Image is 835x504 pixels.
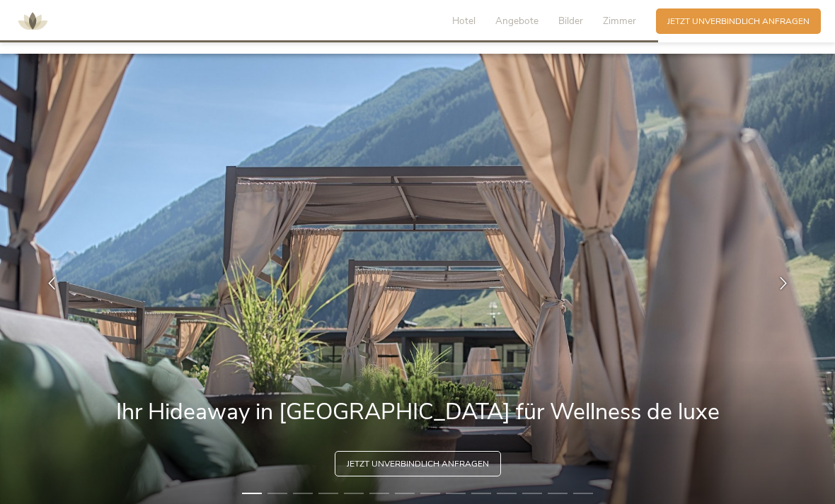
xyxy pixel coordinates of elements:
span: Jetzt unverbindlich anfragen [667,16,810,28]
span: Hotel [452,14,476,28]
span: Angebote [495,14,539,28]
a: AMONTI & LUNARIS Wellnessresort [11,17,54,25]
span: Zimmer [603,14,636,28]
span: Bilder [558,14,583,28]
span: Jetzt unverbindlich anfragen [347,458,489,470]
